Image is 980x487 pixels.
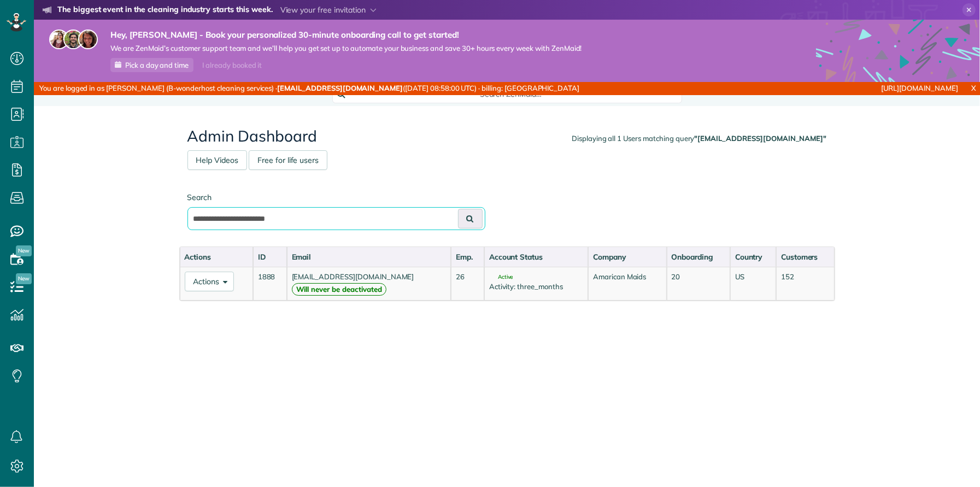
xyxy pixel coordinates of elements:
[187,128,827,145] h2: Admin Dashboard
[16,245,32,256] span: New
[489,281,583,292] div: Activity: three_months
[110,30,582,40] strong: Hey, [PERSON_NAME] - Book your personalized 30-minute onboarding call to get started!
[292,283,386,296] strong: Will never be deactivated
[16,273,32,284] span: New
[672,251,725,262] div: Onboarding
[187,192,485,203] label: Search
[187,150,248,170] a: Help Videos
[277,84,403,92] strong: [EMAIL_ADDRESS][DOMAIN_NAME]
[110,44,582,53] span: We are ZenMaid’s customer support team and we’ll help you get set up to automate your business an...
[735,251,771,262] div: Country
[253,267,287,301] td: 1888
[249,150,327,170] a: Free for life users
[593,251,661,262] div: Company
[776,267,834,301] td: 152
[185,272,234,291] button: Actions
[63,30,83,49] img: jorge-587dff0eeaa6aab1f244e6dc62b8924c3b6ad411094392a53c71c6c4a576187d.jpg
[730,267,776,301] td: US
[572,133,826,144] div: Displaying all 1 Users matching query
[588,267,666,301] td: Amarican Maids
[967,82,980,95] a: X
[451,267,484,301] td: 26
[110,58,193,72] a: Pick a day and time
[489,251,583,262] div: Account Status
[196,58,268,72] div: I already booked it
[489,274,513,280] span: Active
[695,134,827,143] strong: "[EMAIL_ADDRESS][DOMAIN_NAME]"
[781,251,829,262] div: Customers
[258,251,282,262] div: ID
[57,4,273,16] strong: The biggest event in the cleaning industry starts this week.
[34,82,652,95] div: You are logged in as [PERSON_NAME] (B-wonderhost cleaning services) · ([DATE] 08:58:00 UTC) · bil...
[185,251,248,262] div: Actions
[78,30,98,49] img: michelle-19f622bdf1676172e81f8f8fba1fb50e276960ebfe0243fe18214015130c80e4.jpg
[292,251,447,262] div: Email
[882,84,958,92] a: [URL][DOMAIN_NAME]
[287,267,451,301] td: [EMAIL_ADDRESS][DOMAIN_NAME]
[667,267,730,301] td: 20
[49,30,69,49] img: maria-72a9807cf96188c08ef61303f053569d2e2a8a1cde33d635c8a3ac13582a053d.jpg
[456,251,479,262] div: Emp.
[125,61,189,69] span: Pick a day and time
